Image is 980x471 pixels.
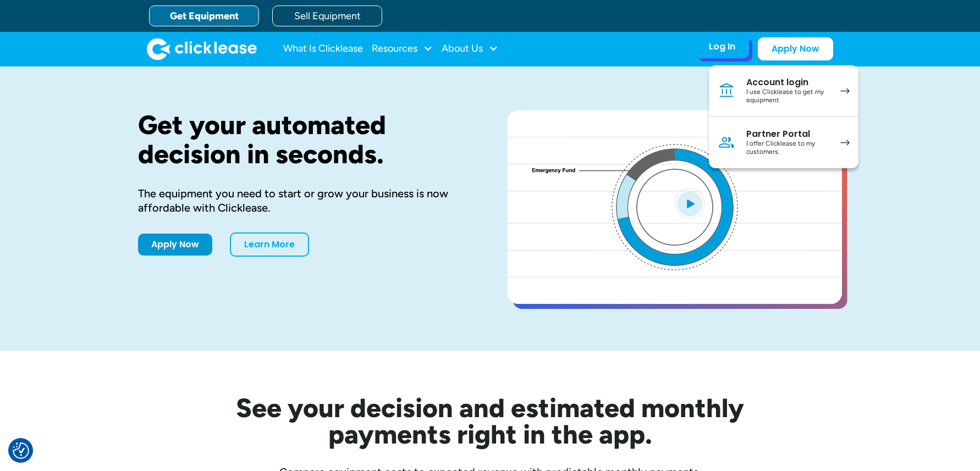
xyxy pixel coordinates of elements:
img: Blue play button logo on a light blue circular background [675,188,704,219]
img: Revisit consent button [13,442,29,459]
div: Resources [372,38,433,60]
div: Log In [709,41,735,52]
a: open lightbox [508,110,842,304]
div: I use Clicklease to get my equipment [746,88,829,105]
img: arrow [840,88,850,94]
h2: See your decision and estimated monthly payments right in the app. [182,395,798,447]
a: Apply Now [138,234,212,256]
div: About Us [442,38,498,60]
a: Apply Now [758,37,833,60]
button: Consent Preferences [13,442,29,459]
img: arrow [840,140,850,146]
nav: Log In [709,65,858,168]
a: Get Equipment [149,5,259,26]
a: What Is Clicklease [283,38,363,60]
div: Partner Portal [746,129,829,140]
img: Person icon [718,134,735,151]
a: Account loginI use Clicklease to get my equipment [709,65,858,117]
div: The equipment you need to start or grow your business is now affordable with Clicklease. [138,186,472,215]
img: Bank icon [718,82,735,99]
h1: Get your automated decision in seconds. [138,110,472,169]
a: Sell Equipment [272,5,382,26]
a: Partner PortalI offer Clicklease to my customers. [709,117,858,168]
a: Learn More [230,232,309,257]
div: I offer Clicklease to my customers. [746,140,829,157]
a: home [147,38,257,60]
img: Clicklease logo [147,38,257,60]
div: Account login [746,77,829,88]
